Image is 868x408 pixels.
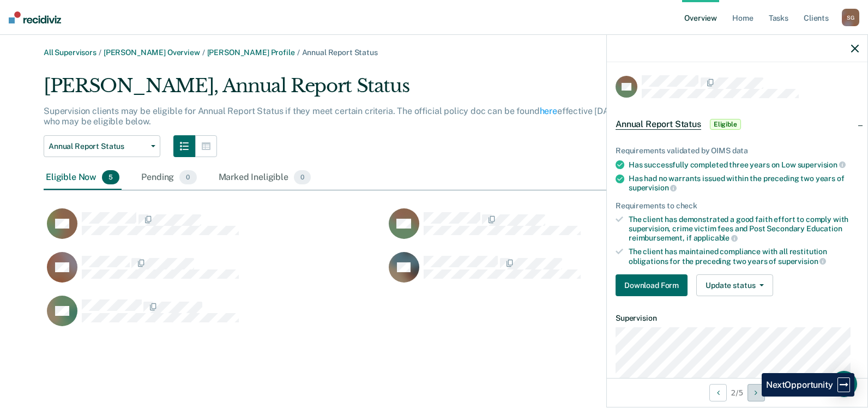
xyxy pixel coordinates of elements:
[629,247,859,266] div: The client has maintained compliance with all restitution obligations for the preceding two years of
[696,274,773,296] button: Update status
[295,48,302,57] span: /
[49,142,147,151] span: Annual Report Status
[179,170,196,184] span: 0
[385,208,727,251] div: CaseloadOpportunityCell-06657965
[629,174,859,193] div: Has had no warrants issued within the preceding two years of
[694,233,738,242] span: applicable
[710,119,741,130] span: Eligible
[616,314,859,323] dt: Supervision
[709,384,727,401] button: Previous Opportunity
[9,11,61,23] img: Recidiviz
[44,75,695,106] div: [PERSON_NAME], Annual Report Status
[629,183,677,192] span: supervision
[207,48,295,57] a: [PERSON_NAME] Profile
[616,201,859,211] div: Requirements to check
[540,106,557,116] a: here
[629,215,859,243] div: The client has demonstrated a good faith effort to comply with supervision, crime victim fees and...
[607,107,867,142] div: Annual Report StatusEligible
[44,295,385,339] div: CaseloadOpportunityCell-50218312
[629,160,859,170] div: Has successfully completed three years on Low
[44,208,385,251] div: CaseloadOpportunityCell-05924239
[104,48,200,57] a: [PERSON_NAME] Overview
[385,251,727,295] div: CaseloadOpportunityCell-08851568
[44,48,97,57] a: All Supervisors
[798,160,846,169] span: supervision
[139,166,198,190] div: Pending
[616,274,688,296] button: Download Form
[216,166,314,190] div: Marked Ineligible
[44,166,122,190] div: Eligible Now
[831,371,857,397] div: Open Intercom Messenger
[778,257,826,266] span: supervision
[294,170,311,184] span: 0
[616,119,701,130] span: Annual Report Status
[44,106,683,127] p: Supervision clients may be eligible for Annual Report Status if they meet certain criteria. The o...
[200,48,207,57] span: /
[842,9,859,26] div: S G
[102,170,119,184] span: 5
[44,251,385,295] div: CaseloadOpportunityCell-07583772
[607,378,867,407] div: 2 / 5
[616,274,692,296] a: Navigate to form link
[302,48,378,57] span: Annual Report Status
[616,146,859,155] div: Requirements validated by OIMS data
[748,384,765,401] button: Next Opportunity
[97,48,104,57] span: /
